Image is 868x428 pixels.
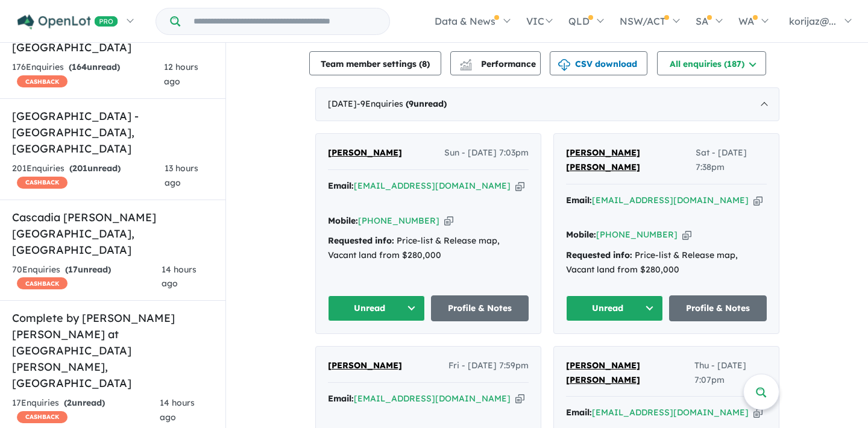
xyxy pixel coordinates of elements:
button: Copy [515,392,524,405]
span: 201 [72,163,87,174]
div: Price-list & Release map, Vacant land from $280,000 [328,234,529,263]
button: Copy [515,180,524,192]
a: Profile & Notes [669,295,767,321]
span: CASHBACK [17,177,68,189]
button: Performance [450,51,541,75]
strong: Email: [328,180,354,191]
strong: Requested info: [566,250,632,260]
h5: [GEOGRAPHIC_DATA] - [GEOGRAPHIC_DATA] , [GEOGRAPHIC_DATA] [12,108,213,157]
span: Fri - [DATE] 7:59pm [448,359,529,373]
span: Thu - [DATE] 7:07pm [694,359,767,388]
strong: Requested info: [328,235,394,246]
span: 14 hours ago [160,397,195,423]
strong: ( unread) [69,61,120,72]
span: 17 [68,264,78,275]
a: [PERSON_NAME] [328,146,402,160]
img: line-chart.svg [460,59,471,66]
div: [DATE] [315,87,779,121]
strong: Mobile: [328,215,358,226]
span: 164 [72,61,87,72]
a: [PERSON_NAME] [PERSON_NAME] [566,146,696,175]
strong: Email: [566,407,592,418]
a: [EMAIL_ADDRESS][DOMAIN_NAME] [592,407,749,418]
button: Copy [753,406,763,419]
h5: Complete by [PERSON_NAME] [PERSON_NAME] at [GEOGRAPHIC_DATA][PERSON_NAME] , [GEOGRAPHIC_DATA] [12,310,213,391]
button: Copy [753,194,763,207]
strong: ( unread) [406,98,447,109]
div: 70 Enquir ies [12,263,162,292]
a: [EMAIL_ADDRESS][DOMAIN_NAME] [354,180,511,191]
span: 8 [422,58,427,69]
span: 9 [409,98,414,109]
span: [PERSON_NAME] [PERSON_NAME] [566,147,640,172]
strong: ( unread) [65,264,111,275]
div: 201 Enquir ies [12,162,165,190]
div: 17 Enquir ies [12,396,160,425]
span: CASHBACK [17,411,68,423]
h5: Cascadia [PERSON_NAME][GEOGRAPHIC_DATA] , [GEOGRAPHIC_DATA] [12,209,213,258]
span: 12 hours ago [164,61,198,87]
img: Openlot PRO Logo White [17,14,118,30]
button: Copy [444,215,453,227]
a: [PHONE_NUMBER] [358,215,439,226]
span: CASHBACK [17,277,68,289]
span: 13 hours ago [165,163,198,188]
button: Unread [566,295,664,321]
div: 176 Enquir ies [12,60,164,89]
span: [PERSON_NAME] [328,147,402,158]
span: [PERSON_NAME] [328,360,402,371]
a: [PERSON_NAME] [328,359,402,373]
span: - 9 Enquir ies [357,98,447,109]
img: bar-chart.svg [460,63,472,71]
span: 14 hours ago [162,264,197,289]
span: Sat - [DATE] 7:38pm [696,146,767,175]
button: Copy [682,228,691,241]
span: korijaz@... [789,15,836,27]
span: CASHBACK [17,75,68,87]
span: [PERSON_NAME] [PERSON_NAME] [566,360,640,385]
img: download icon [558,59,570,71]
span: Performance [462,58,536,69]
a: [PERSON_NAME] [PERSON_NAME] [566,359,694,388]
input: Try estate name, suburb, builder or developer [183,8,387,34]
strong: Email: [566,195,592,206]
button: CSV download [550,51,647,75]
a: [EMAIL_ADDRESS][DOMAIN_NAME] [354,393,511,404]
button: Unread [328,295,426,321]
div: Price-list & Release map, Vacant land from $280,000 [566,248,767,277]
strong: Mobile: [566,229,596,240]
button: All enquiries (187) [657,51,766,75]
span: 2 [67,397,72,408]
a: Profile & Notes [431,295,529,321]
strong: Email: [328,393,354,404]
strong: ( unread) [64,397,105,408]
a: [PHONE_NUMBER] [596,229,678,240]
span: Sun - [DATE] 7:03pm [444,146,529,160]
strong: ( unread) [69,163,121,174]
a: [EMAIL_ADDRESS][DOMAIN_NAME] [592,195,749,206]
button: Team member settings (8) [309,51,441,75]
